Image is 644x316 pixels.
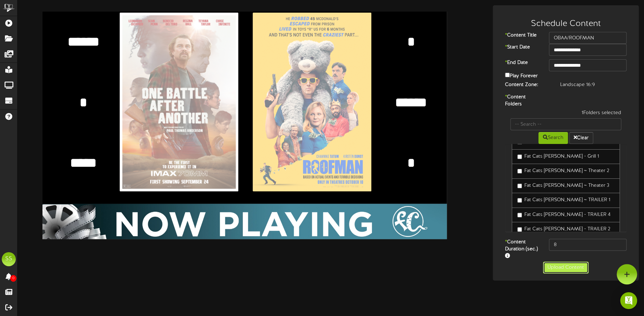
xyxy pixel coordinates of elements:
input: Title of this Content [549,32,626,44]
label: Start Date [500,44,544,51]
input: Fat Cats [PERSON_NAME] ~ Theater 2 [517,169,522,173]
label: Content Title [500,32,544,39]
button: Search [538,132,568,144]
div: SS [2,252,16,266]
label: Fat Cats [PERSON_NAME] - TRAILER 4 [517,211,611,218]
label: Content Folders [500,94,544,108]
input: Play Forever [505,73,510,77]
label: End Date [500,59,544,66]
label: Fat Cats [PERSON_NAME] ~ TRAILER 1 [517,197,610,204]
div: Open Intercom Messenger [620,292,637,309]
label: Content Duration (sec.) [500,239,544,260]
input: Fat Cats [PERSON_NAME] - TRAILER 4 [517,213,522,217]
span: 0 [10,275,16,282]
label: Fat Cats [PERSON_NAME] - Grill 1 [517,153,599,160]
label: Fat Cats [PERSON_NAME] ~ Theater 2 [517,167,609,175]
input: 15 [549,239,626,251]
input: -- Search -- [510,118,621,130]
h3: Schedule Content [500,19,632,28]
input: Fat Cats [PERSON_NAME] ~ Theater 3 [517,184,522,188]
input: Fat Cats [PERSON_NAME] ~ TRAILER 1 [517,198,522,203]
label: Fat Cats [PERSON_NAME] ~ Theater 3 [517,182,609,189]
label: Play Forever [505,71,538,80]
div: Landscape 16:9 [555,81,632,88]
button: Upload Content [543,262,589,274]
input: Fat Cats [PERSON_NAME] - TRAILER 2 [517,227,522,232]
input: Fat Cats [PERSON_NAME] - Grill 1 [517,154,522,159]
button: Clear [569,132,593,144]
label: Content Zone: [500,81,555,88]
label: Fat Cats [PERSON_NAME] - TRAILER 2 [517,226,610,233]
div: 1 Folders selected [505,110,626,118]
